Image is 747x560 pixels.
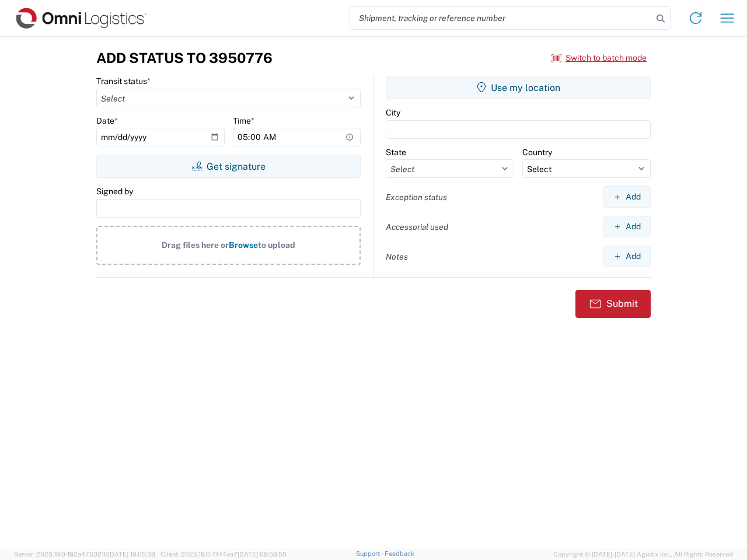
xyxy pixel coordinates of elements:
[386,147,406,157] label: State
[603,186,651,208] button: Add
[96,116,118,126] label: Date
[160,551,287,558] span: Client: 2025.19.0-7f44ea7
[386,192,447,202] label: Exception status
[96,50,273,66] h3: Add Status to 3950776
[233,116,254,126] label: Time
[14,551,155,558] span: Server: 2025.19.0-192a4753216
[386,107,400,118] label: City
[108,551,155,558] span: [DATE] 10:05:38
[522,147,552,157] label: Country
[575,290,651,318] button: Submit
[258,240,295,250] span: to upload
[96,76,151,86] label: Transit status
[96,155,361,178] button: Get signature
[238,551,287,558] span: [DATE] 09:58:55
[603,246,651,267] button: Add
[386,251,408,262] label: Notes
[162,240,229,250] span: Drag files here or
[356,550,385,557] a: Support
[553,549,733,559] span: Copyright © [DATE]-[DATE] Agistix Inc., All Rights Reserved
[386,222,448,232] label: Accessorial used
[350,7,652,29] input: Shipment, tracking or reference number
[385,550,414,557] a: Feedback
[386,76,651,99] button: Use my location
[551,48,647,68] button: Switch to batch mode
[96,186,133,197] label: Signed by
[229,240,258,250] span: Browse
[603,216,651,237] button: Add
